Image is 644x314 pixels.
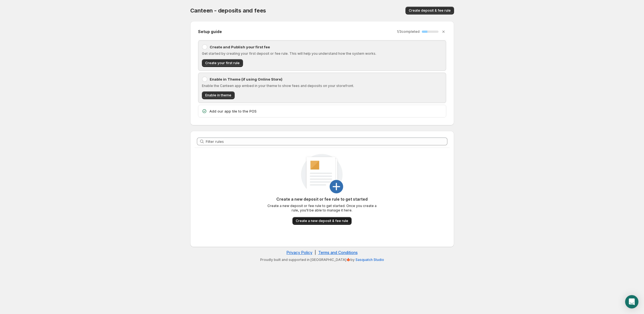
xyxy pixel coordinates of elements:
button: Create a new deposit & fee rule [292,217,352,225]
a: Privacy Policy [287,250,312,255]
span: Create deposit & fee rule [409,8,451,13]
p: Create a new deposit or fee rule to get started. Once you create a rule, you'll be able to manage... [267,204,378,213]
p: Create and Publish your first fee [210,44,442,50]
span: Enable in theme [205,93,231,98]
button: Create your first rule [202,59,243,67]
input: Filter rules [206,138,447,145]
p: Proudly built and supported in [GEOGRAPHIC_DATA]🍁by [193,258,451,262]
div: Open Intercom Messenger [625,295,638,308]
p: Enable the Canteen app embed in your theme to show fees and deposits on your storefront. [202,84,442,88]
p: Get started by creating your first deposit or fee rule. This will help you understand how the sys... [202,51,442,56]
p: Create a new deposit or fee rule to get started [267,196,378,202]
button: Dismiss setup guide [440,28,447,36]
a: Sasquatch Studio [355,258,384,262]
span: Canteen - deposits and fees [190,7,266,14]
p: Enable in Theme (if using Online Store) [210,76,442,82]
h2: Setup guide [198,29,222,34]
button: Enable in theme [202,91,235,99]
span: Create your first rule [205,61,240,65]
span: | [315,250,316,255]
span: Create a new deposit & fee rule [296,219,348,223]
a: Terms and Conditions [318,250,358,255]
p: 1 / 3 completed [397,29,420,34]
p: Add our app tile to the POS [209,108,443,114]
button: Create deposit & fee rule [405,7,454,14]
